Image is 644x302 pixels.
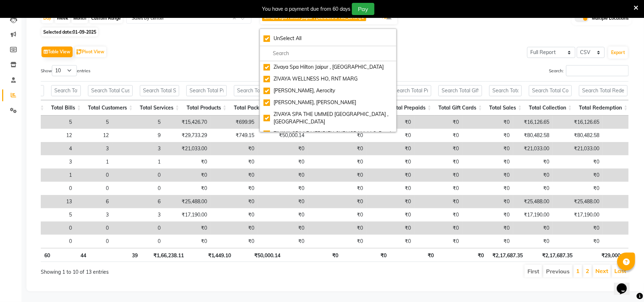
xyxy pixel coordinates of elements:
[112,116,164,129] td: 5
[41,28,98,36] span: Selected date:
[586,267,589,274] a: 2
[462,169,513,182] td: ₹0
[513,142,553,155] td: ₹21,033.00
[576,248,631,262] th: ₹29,000.00
[264,63,393,71] div: Zivaya Spa Hilton Jaipur , [GEOGRAPHIC_DATA]
[513,208,553,221] td: ₹17,190.00
[211,116,258,129] td: ₹699.95
[486,100,525,116] th: Total Sales: activate to sort column ascending
[27,221,75,235] td: 0
[462,195,513,208] td: ₹0
[75,221,112,235] td: 0
[112,182,164,195] td: 0
[608,47,628,59] button: Export
[112,195,164,208] td: 6
[579,85,628,96] input: Search Total Redemption
[367,182,414,195] td: ₹0
[112,208,164,221] td: 3
[258,155,308,169] td: ₹0
[437,248,487,262] th: ₹0
[462,221,513,235] td: ₹0
[513,182,553,195] td: ₹0
[614,273,637,295] iframe: chat widget
[186,85,226,96] input: Search Total Products
[75,47,106,57] button: Pivot View
[513,195,553,208] td: ₹25,488.00
[462,129,513,142] td: ₹0
[89,13,123,23] div: Custom Range
[164,155,211,169] td: ₹0
[390,248,437,262] th: ₹0
[27,235,75,248] td: 0
[41,13,53,23] div: Day
[75,195,112,208] td: 6
[264,111,393,126] div: ZIVAYA SPA THE UMMED [GEOGRAPHIC_DATA] , [GEOGRAPHIC_DATA]
[183,100,230,116] th: Total Products: activate to sort column ascending
[462,116,513,129] td: ₹0
[414,221,462,235] td: ₹0
[164,208,211,221] td: ₹17,190.00
[553,221,603,235] td: ₹0
[164,235,211,248] td: ₹0
[549,65,629,76] label: Search:
[284,248,342,262] th: ₹0
[258,208,308,221] td: ₹0
[258,235,308,248] td: ₹0
[211,155,258,169] td: ₹0
[75,235,112,248] td: 0
[414,116,462,129] td: ₹0
[308,182,367,195] td: ₹0
[387,100,435,116] th: Total Prepaids: activate to sort column ascending
[513,235,553,248] td: ₹0
[308,155,367,169] td: ₹0
[513,169,553,182] td: ₹0
[367,129,414,142] td: ₹0
[566,65,629,76] input: Search:
[27,169,75,182] td: 1
[84,100,136,116] th: Total Customers: activate to sort column ascending
[553,182,603,195] td: ₹0
[462,142,513,155] td: ₹0
[462,235,513,248] td: ₹0
[75,208,112,221] td: 3
[211,221,258,235] td: ₹0
[342,248,390,262] th: ₹0
[211,182,258,195] td: ₹0
[27,208,75,221] td: 5
[553,169,603,182] td: ₹0
[164,195,211,208] td: ₹25,488.00
[525,100,575,116] th: Total Collection: activate to sort column ascending
[367,221,414,235] td: ₹0
[232,14,239,22] span: Clear all
[164,169,211,182] td: ₹0
[141,248,187,262] th: ₹1,66,238.11
[367,142,414,155] td: ₹0
[73,29,96,35] span: 01-09-2025
[529,85,572,96] input: Search Total Collection
[308,169,367,182] td: ₹0
[390,85,431,96] input: Search Total Prepaids
[513,129,553,142] td: ₹80,482.58
[112,235,164,248] td: 0
[553,235,603,248] td: ₹0
[414,182,462,195] td: ₹0
[112,142,164,155] td: 3
[595,267,608,274] a: Next
[90,248,141,262] th: 39
[489,85,522,96] input: Search Total Sales
[553,116,603,129] td: ₹16,126.65
[264,87,393,94] div: [PERSON_NAME], Aerocity
[211,235,258,248] td: ₹0
[75,169,112,182] td: 0
[414,142,462,155] td: ₹0
[211,208,258,221] td: ₹0
[462,208,513,221] td: ₹0
[258,195,308,208] td: ₹0
[367,208,414,221] td: ₹0
[164,142,211,155] td: ₹21,033.00
[41,47,73,57] button: Table View
[308,221,367,235] td: ₹0
[553,155,603,169] td: ₹0
[414,155,462,169] td: ₹0
[414,235,462,248] td: ₹0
